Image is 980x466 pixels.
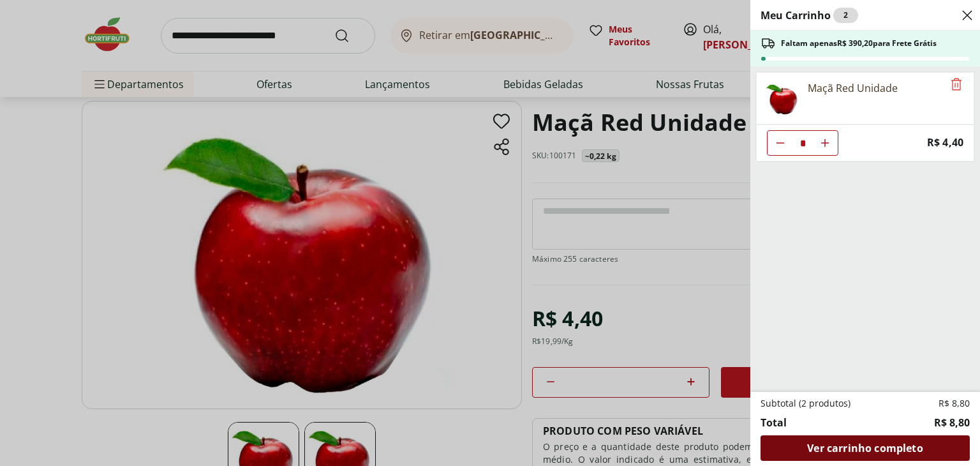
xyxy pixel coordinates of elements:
[807,443,923,453] span: Ver carrinho completo
[812,130,838,156] button: Aumentar Quantidade
[808,80,898,96] div: Maçã Red Unidade
[764,80,800,116] img: Principal
[939,397,970,410] span: R$ 8,80
[927,134,963,151] span: R$ 4,40
[761,8,858,23] h2: Meu Carrinho
[949,77,964,93] button: Remove
[768,130,793,156] button: Diminuir Quantidade
[833,8,858,23] div: 2
[934,415,970,430] span: R$ 8,80
[761,435,970,461] a: Ver carrinho completo
[761,397,850,410] span: Subtotal (2 produtos)
[761,415,787,430] span: Total
[793,131,812,155] input: Quantidade Atual
[781,38,937,49] span: Faltam apenas R$ 390,20 para Frete Grátis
